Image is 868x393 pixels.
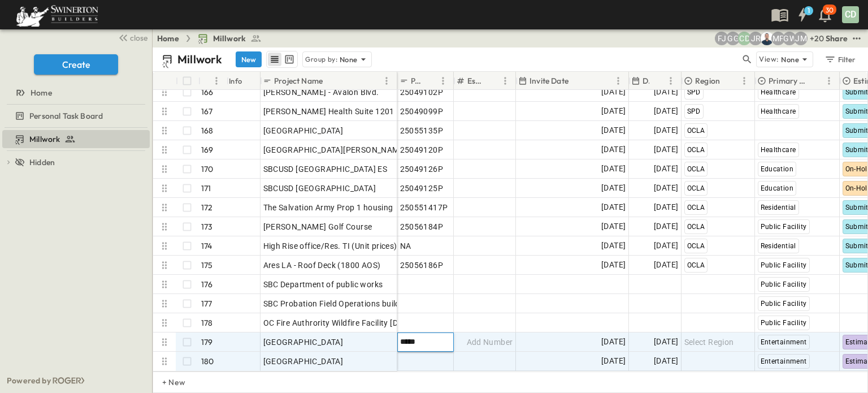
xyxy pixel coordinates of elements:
span: [DATE] [601,355,626,368]
span: 250551417P [400,202,448,213]
div: Christopher Detar (christopher.detar@swinerton.com) [737,32,751,45]
span: [DATE] [601,85,626,98]
button: Menu [436,74,450,88]
button: test [850,32,863,45]
span: OCLA [687,146,705,154]
div: Info [229,65,242,97]
span: OCLA [687,242,705,250]
button: CD [841,5,860,24]
div: table view [266,51,298,68]
p: 171 [201,183,211,194]
span: Hidden [29,157,55,168]
span: Ares LA - Roof Deck (1800 AOS) [263,260,381,271]
a: Home [2,85,147,101]
button: Menu [210,74,223,88]
span: OCLA [687,204,705,211]
button: Sort [722,75,735,87]
button: row view [268,53,281,66]
button: Sort [325,75,337,87]
span: [DATE] [601,182,626,195]
h6: 1 [808,6,810,15]
span: [DATE] [601,335,626,348]
span: NA [400,240,411,252]
span: Residential [761,242,796,250]
div: # [198,72,227,90]
span: [DATE] [654,201,678,214]
span: Public Facility [761,319,807,327]
p: 169 [201,144,214,156]
span: SBCUSD [GEOGRAPHIC_DATA] [263,183,376,194]
span: Entertainment [761,357,807,365]
span: 25049126P [400,163,444,175]
button: Sort [486,75,498,87]
span: The Salvation Army Prop 1 housing [263,202,393,213]
span: [DATE] [654,335,678,348]
button: Filter [820,51,859,67]
span: [DATE] [654,85,678,98]
p: Region [695,75,720,87]
span: Millwork [29,133,60,145]
p: 176 [201,279,213,290]
p: View: [759,53,779,66]
span: Millwork [213,33,246,44]
p: 167 [201,106,213,117]
p: Primary Market [769,75,808,87]
span: [DATE] [601,239,626,252]
span: [DATE] [601,105,626,118]
button: Create [34,54,118,75]
span: Healthcare [761,88,796,96]
button: 1 [791,5,814,25]
span: Public Facility [761,261,807,269]
p: 174 [201,240,212,252]
span: SBC Probation Field Operations building [263,298,412,309]
span: High Rise office/Res. TI (Unit prices) [263,240,397,252]
p: 168 [201,125,214,136]
span: [PERSON_NAME] Golf Course [263,221,372,232]
span: [PERSON_NAME] Health Suite 1201 [263,106,394,117]
span: Healthcare [761,107,796,115]
p: 172 [201,202,213,213]
span: 25049120P [400,144,444,156]
div: Gerrad Gerber (gerrad.gerber@swinerton.com) [726,32,740,45]
p: Group by: [305,54,337,65]
span: SPD [687,88,701,96]
span: Public Facility [761,280,807,288]
span: [GEOGRAPHIC_DATA] [263,336,344,348]
span: [DATE] [654,182,678,195]
p: 178 [201,317,213,329]
button: Menu [737,74,751,88]
span: Education [761,165,794,173]
span: [DATE] [601,124,626,137]
span: Personal Task Board [29,110,103,122]
p: Due Date [643,75,649,87]
p: 180 [201,356,214,367]
span: 25049102P [400,87,444,98]
button: Menu [664,74,678,88]
span: [DATE] [654,143,678,156]
span: close [130,32,147,44]
button: Sort [810,75,822,87]
p: 177 [201,298,212,309]
a: Home [157,33,179,44]
button: Menu [611,74,625,88]
span: [GEOGRAPHIC_DATA] [263,356,344,367]
p: Project Name [274,75,323,87]
p: 30 [826,6,834,15]
span: [DATE] [601,143,626,156]
span: SPD [687,107,701,115]
p: 170 [201,163,214,175]
span: OCLA [687,184,705,192]
span: [DATE] [654,258,678,271]
button: Sort [424,75,436,87]
p: 166 [201,87,214,98]
p: P-Code [411,75,422,87]
span: OC Fire Authrority Wildfire Facility [DATE] may not rebid INTERNAL [263,317,509,329]
div: GEORGIA WESLEY (georgia.wesley@swinerton.com) [783,32,796,45]
p: Estimate Number [467,75,484,87]
span: 25056184P [400,221,444,232]
div: Info [227,72,261,90]
button: close [114,29,150,45]
span: SBCUSD [GEOGRAPHIC_DATA] ES [263,163,388,175]
button: Sort [652,75,664,87]
span: 25049125P [400,183,444,194]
